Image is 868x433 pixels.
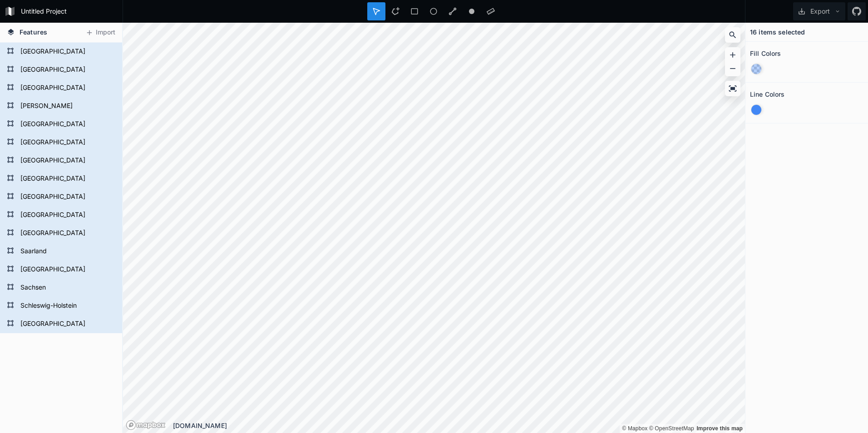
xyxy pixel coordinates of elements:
[622,425,647,432] a: Mapbox
[126,420,166,430] a: Mapbox logo
[750,27,805,37] h4: 16 items selected
[173,421,745,430] div: [DOMAIN_NAME]
[793,2,845,20] button: Export
[750,46,781,60] h2: Fill Colors
[696,425,743,432] a: Map feedback
[750,87,785,101] h2: Line Colors
[20,27,47,37] span: Features
[81,25,120,40] button: Import
[649,425,694,432] a: OpenStreetMap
